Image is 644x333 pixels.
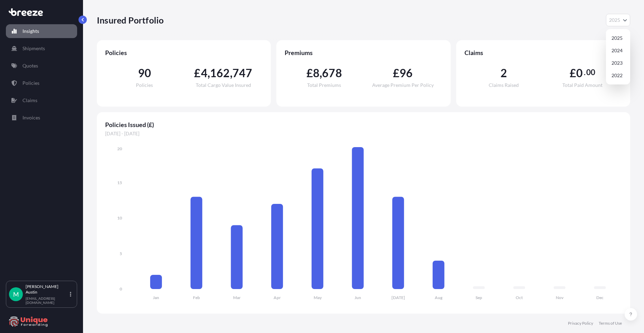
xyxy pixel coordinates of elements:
div: 2023 [609,57,627,69]
span: 2025 [609,17,620,24]
div: Year Selector [606,29,630,84]
button: Year Selector [606,14,630,26]
p: Insured Portfolio [97,15,164,26]
div: 2022 [609,69,627,82]
div: 2024 [609,44,627,57]
div: 2025 [609,32,627,44]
